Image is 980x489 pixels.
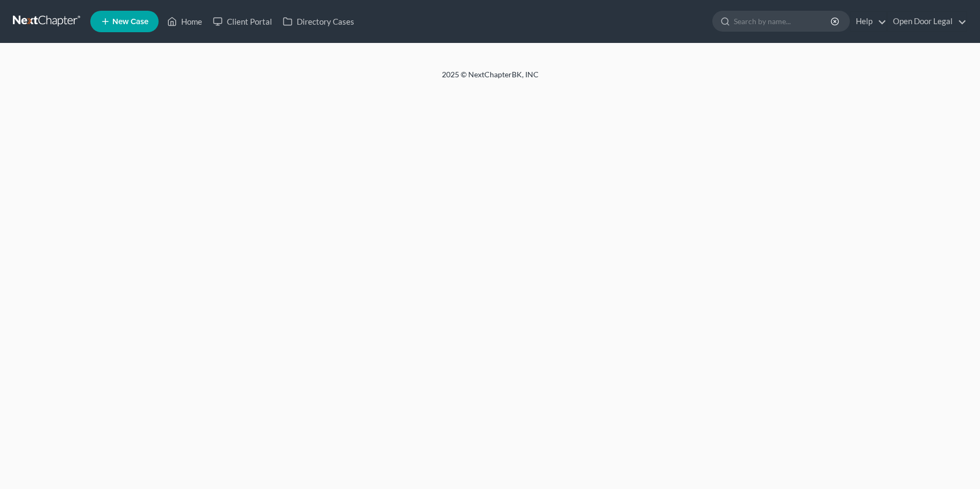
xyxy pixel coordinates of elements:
div: 2025 © NextChapterBK, INC [184,69,797,89]
a: Home [162,12,208,31]
a: Directory Cases [277,12,360,31]
span: New Case [112,18,148,26]
a: Open Door Legal [888,12,967,31]
input: Search by name... [734,11,832,31]
a: Client Portal [208,12,277,31]
a: Help [850,12,886,31]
